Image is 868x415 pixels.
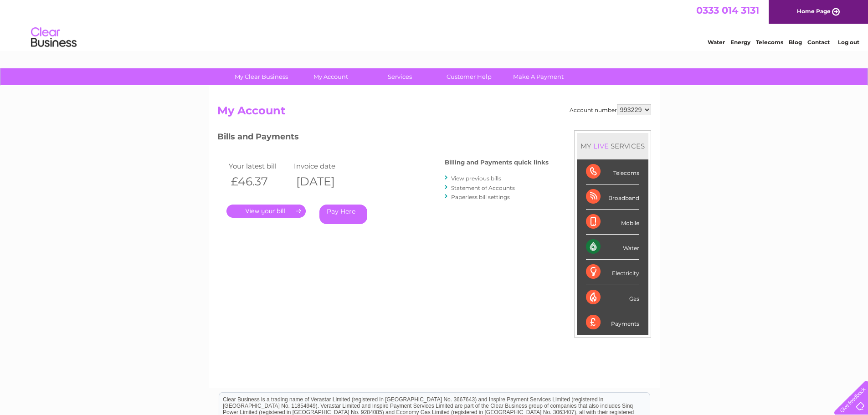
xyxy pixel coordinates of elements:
[586,235,639,260] div: Water
[586,260,639,285] div: Electricity
[570,104,651,115] div: Account number
[362,68,437,85] a: Services
[219,5,650,44] div: Clear Business is a trading name of Verastar Limited (registered in [GEOGRAPHIC_DATA] No. 3667643...
[586,159,639,184] div: Telecoms
[789,39,802,46] a: Blog
[696,5,759,16] a: 0333 014 3131
[217,130,549,146] h3: Bills and Payments
[586,310,639,335] div: Payments
[838,39,859,46] a: Log out
[445,159,549,166] h4: Billing and Payments quick links
[586,184,639,210] div: Broadband
[577,133,648,159] div: MY SERVICES
[226,160,292,172] td: Your latest bill
[807,39,830,46] a: Contact
[292,160,357,172] td: Invoice date
[292,172,357,191] th: [DATE]
[319,205,367,224] a: Pay Here
[451,194,510,200] a: Paperless bill settings
[756,39,783,46] a: Telecoms
[451,175,501,182] a: View previous bills
[586,285,639,310] div: Gas
[226,205,306,218] a: .
[217,104,651,122] h2: My Account
[451,184,515,191] a: Statement of Accounts
[224,68,299,85] a: My Clear Business
[501,68,576,85] a: Make A Payment
[226,172,292,191] th: £46.37
[586,210,639,235] div: Mobile
[591,142,611,150] div: LIVE
[730,39,750,46] a: Energy
[293,68,368,85] a: My Account
[708,39,725,46] a: Water
[31,24,77,51] img: logo.png
[431,68,507,85] a: Customer Help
